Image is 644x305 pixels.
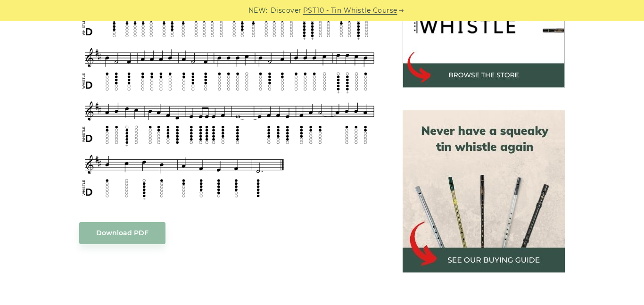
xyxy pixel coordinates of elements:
[271,5,302,16] span: Discover
[79,222,165,244] a: Download PDF
[248,5,268,16] span: NEW:
[303,5,397,16] a: PST10 - Tin Whistle Course
[403,110,565,272] img: tin whistle buying guide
